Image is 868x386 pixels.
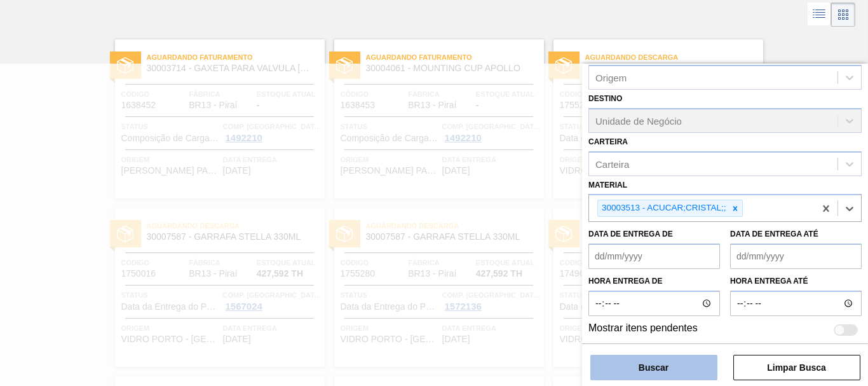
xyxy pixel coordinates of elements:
[588,272,720,291] label: Hora entrega de
[105,39,325,198] a: statusAguardando Faturamento30003714 - GAXETA PARA VALVULA [PERSON_NAME]Código1638452FábricaBR13 ...
[730,272,862,291] label: Hora entrega até
[336,57,353,74] img: status
[588,230,673,238] label: Data de Entrega de
[588,244,720,269] input: dd/mm/yyyy
[147,51,325,64] span: Aguardando Faturamento
[544,39,763,198] a: statusAguardando Descarga30007587 - GARRAFA STELLA 330MLCódigo1755278FábricaBR13 - PiraíEstoque a...
[117,57,133,74] img: status
[585,51,763,64] span: Aguardando Descarga
[595,158,629,169] div: Carteira
[598,200,728,216] div: 30003513 - ACUCAR;CRISTAL;;
[808,3,831,27] div: Visão em Lista
[555,57,572,74] img: status
[588,94,622,103] label: Destino
[588,181,627,190] label: Material
[831,3,855,27] div: Visão em Cards
[366,51,544,64] span: Aguardando Faturamento
[730,244,862,269] input: dd/mm/yyyy
[588,137,628,146] label: Carteira
[325,39,544,198] a: statusAguardando Faturamento30004061 - MOUNTING CUP APOLLOCódigo1638453FábricaBR13 - PiraíEstoque...
[588,322,698,338] label: Mostrar itens pendentes
[595,72,627,83] div: Origem
[730,230,818,238] label: Data de Entrega até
